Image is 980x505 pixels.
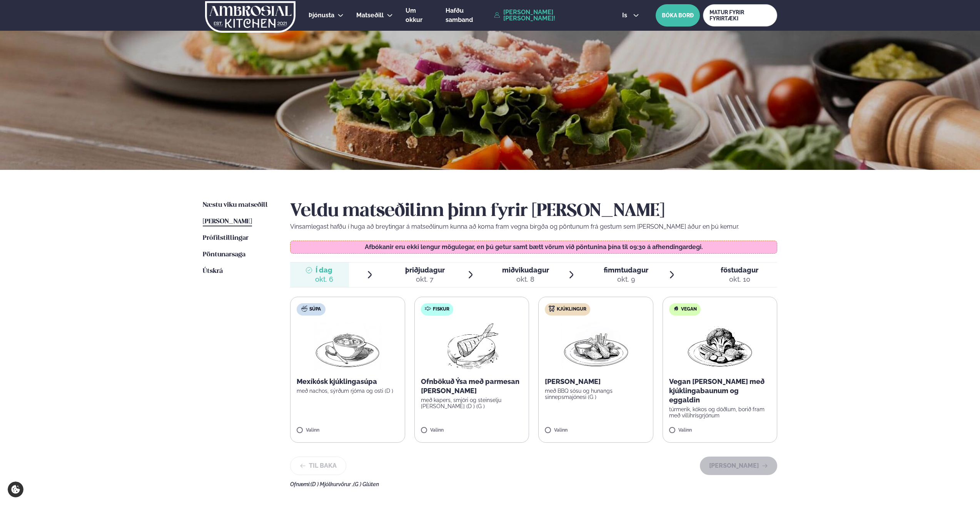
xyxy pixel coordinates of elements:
div: okt. 10 [721,275,758,284]
span: Fiskur [433,306,449,312]
p: með kapers, smjöri og steinselju [PERSON_NAME] (D ) (G ) [421,397,523,409]
span: Þjónusta [309,12,334,19]
a: Prófílstillingar [203,234,249,243]
span: Prófílstillingar [203,235,249,241]
span: Næstu viku matseðill [203,202,268,208]
a: Næstu viku matseðill [203,201,268,210]
a: [PERSON_NAME] [203,217,252,226]
img: chicken.svg [549,306,555,312]
a: Um okkur [406,6,433,25]
h2: Veldu matseðilinn þinn fyrir [PERSON_NAME] [290,201,777,222]
span: Pöntunarsaga [203,251,245,258]
div: okt. 7 [405,275,445,284]
p: Mexíkósk kjúklingasúpa [297,377,399,386]
a: Pöntunarsaga [203,250,245,259]
span: Hafðu samband [446,7,473,23]
button: is [616,12,645,18]
img: fish.svg [425,306,431,312]
span: Vegan [681,306,697,312]
span: þriðjudagur [405,266,445,274]
p: [PERSON_NAME] [545,377,647,386]
img: Vegan.svg [673,306,679,312]
span: [PERSON_NAME] [203,218,252,225]
div: Ofnæmi: [290,481,777,487]
span: miðvikudagur [502,266,549,274]
p: túrmerik, kókos og döðlum, borið fram með villihrísgrjónum [669,406,771,419]
span: Kjúklingur [557,306,586,312]
img: Fish.png [437,322,506,371]
img: logo [204,1,296,33]
a: Útskrá [203,267,223,276]
span: fimmtudagur [604,266,648,274]
img: Chicken-wings-legs.png [562,322,629,371]
button: [PERSON_NAME] [700,457,777,475]
button: BÓKA BORÐ [656,4,700,27]
span: Matseðill [356,12,384,19]
img: Vegan.png [686,322,754,371]
span: Í dag [315,266,333,275]
p: Ofnbökuð Ýsa með parmesan [PERSON_NAME] [421,377,523,395]
a: MATUR FYRIR FYRIRTÆKI [703,4,777,27]
p: Vegan [PERSON_NAME] með kjúklingabaunum og eggaldin [669,377,771,405]
button: Til baka [290,457,346,475]
span: föstudagur [721,266,758,274]
div: okt. 9 [604,275,648,284]
div: okt. 6 [315,275,333,284]
span: (D ) Mjólkurvörur , [311,481,353,487]
span: Um okkur [406,7,422,23]
img: soup.svg [301,306,307,312]
a: Cookie settings [8,482,23,497]
span: Súpa [309,306,321,312]
p: Afbókanir eru ekki lengur mögulegar, en þú getur samt bætt vörum við pöntunina þína til 09:30 á a... [298,244,770,250]
p: Vinsamlegast hafðu í huga að breytingar á matseðlinum kunna að koma fram vegna birgða og pöntunum... [290,222,777,231]
a: [PERSON_NAME] [PERSON_NAME]! [494,9,604,22]
p: með BBQ sósu og hunangs sinnepsmajónesi (G ) [545,388,647,400]
img: Soup.png [314,322,381,371]
span: (G ) Glúten [353,481,379,487]
span: is [622,12,629,18]
p: með nachos, sýrðum rjóma og osti (D ) [297,388,399,394]
a: Matseðill [356,11,384,20]
span: Útskrá [203,268,223,274]
a: Þjónusta [309,11,334,20]
div: okt. 8 [502,275,549,284]
a: Hafðu samband [446,6,490,25]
